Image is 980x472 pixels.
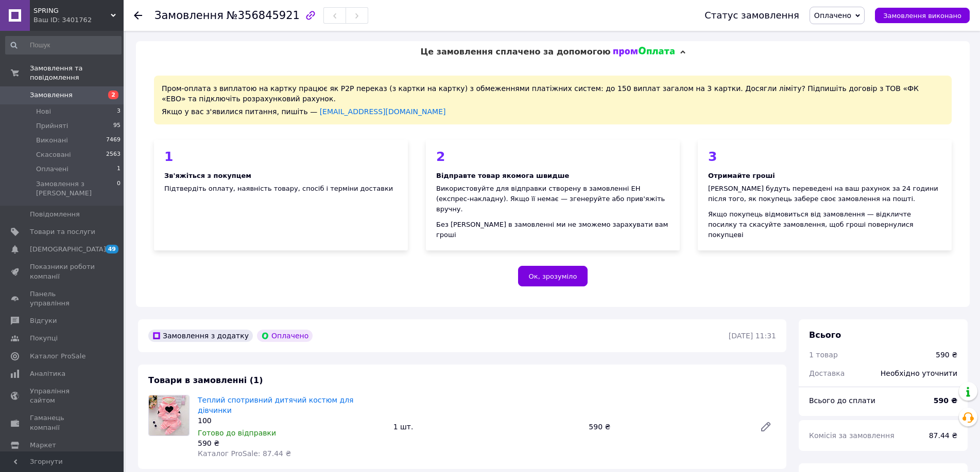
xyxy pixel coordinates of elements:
span: Управління сайтом [30,387,95,405]
span: Прийняті [36,121,68,131]
div: 1 шт. [389,420,585,434]
span: Гаманець компанії [30,413,95,432]
span: №356845921 [227,9,300,22]
span: 95 [113,121,121,131]
span: Маркет [30,441,56,450]
div: 100 [198,415,385,426]
img: evopay logo [613,47,675,57]
span: 1 товар [809,351,838,359]
b: Зв'яжіться з покупцем [164,172,251,179]
span: Оплачені [36,165,68,174]
span: 49 [106,245,118,253]
div: [PERSON_NAME] будуть переведені на ваш рахунок за 24 години після того, як покупець забере своє з... [708,184,941,204]
div: 590 ₴ [584,420,751,434]
span: Замовлення та повідомлення [30,64,124,82]
span: 3 [117,107,121,116]
div: 1 [164,150,398,163]
span: Показники роботи компанії [30,262,95,281]
span: Всього [809,330,841,340]
span: Каталог ProSale: 87.44 ₴ [198,449,291,458]
span: Комісія за замовлення [809,431,895,440]
div: Статус замовлення [704,10,799,21]
button: Ок, зрозуміло [518,266,588,286]
b: Отримайте гроші [708,172,775,179]
input: Пошук [5,36,122,55]
span: Оплачено [814,11,851,20]
span: 2 [108,90,118,99]
b: 590 ₴ [934,396,957,405]
span: 0 [117,179,121,198]
b: Відправте товар якомога швидше [436,172,569,179]
span: Ок, зрозуміло [529,273,577,280]
a: Теплий спотривний дитячий костюм для дівчинки [198,396,354,414]
span: Виконані [36,136,68,145]
time: [DATE] 11:31 [729,332,776,340]
span: 7469 [106,136,121,145]
a: Редагувати [755,416,776,437]
span: [DEMOGRAPHIC_DATA] [30,245,106,254]
span: Замовлення [30,90,73,100]
span: Повідомлення [30,210,80,219]
div: Оплачено [257,330,313,342]
span: SPRING [33,6,111,15]
div: Пром-оплата з виплатою на картку працює як P2P переказ (з картки на картку) з обмеженнями платіжн... [154,76,952,124]
div: 590 ₴ [936,350,957,360]
span: 2563 [106,150,121,159]
span: Замовлення [154,9,223,22]
span: Замовлення виконано [883,12,961,20]
div: Використовуйте для відправки створену в замовленні ЕН (експрес-накладну). Якщо її немає — згенеру... [436,184,669,214]
span: Покупці [30,334,58,343]
div: 3 [708,150,941,163]
span: Доставка [809,369,845,377]
span: Каталог ProSale [30,352,85,361]
span: Готово до відправки [198,429,276,437]
span: Замовлення з [PERSON_NAME] [36,179,117,198]
span: Всього до сплати [809,396,875,405]
span: Це замовлення сплачено за допомогою [420,47,610,57]
img: Теплий спотривний дитячий костюм для дівчинки [149,395,189,435]
div: Якщо покупець відмовиться від замовлення — відкличте посилку та скасуйте замовлення, щоб гроші по... [708,209,941,240]
span: 87.44 ₴ [929,431,957,440]
div: Підтвердіть оплату, наявність товару, спосіб і терміни доставки [164,184,398,194]
div: Ваш ID: 3401762 [33,15,124,25]
span: 1 [117,165,121,174]
div: 2 [436,150,669,163]
div: Необхідно уточнити [874,362,964,385]
span: Відгуки [30,316,57,325]
span: Скасовані [36,150,71,159]
div: Без [PERSON_NAME] в замовленні ми не зможемо зарахувати вам гроші [436,220,669,240]
div: Замовлення з додатку [148,330,253,342]
a: [EMAIL_ADDRESS][DOMAIN_NAME] [320,107,446,116]
button: Замовлення виконано [875,8,970,23]
span: Товари та послуги [30,227,95,237]
span: Панель управління [30,289,95,308]
div: 590 ₴ [198,438,385,448]
div: Повернутися назад [134,10,142,21]
span: Аналітика [30,369,65,378]
span: Товари в замовленні (1) [148,375,263,385]
span: Нові [36,107,51,116]
div: Якщо у вас з'явилися питання, пишіть — [162,106,944,117]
